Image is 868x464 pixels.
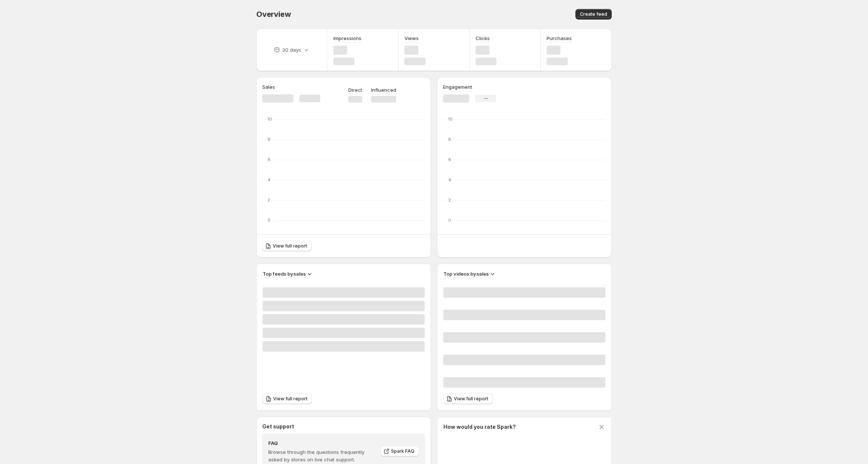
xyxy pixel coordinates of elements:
[448,157,451,162] text: 6
[476,34,490,42] h3: Clicks
[268,439,375,447] h4: FAQ
[282,46,301,54] p: 30 days
[333,34,361,42] h3: Impressions
[448,218,451,223] text: 0
[547,34,572,42] h3: Purchases
[262,83,275,91] h3: Sales
[268,157,271,162] text: 6
[448,116,453,122] text: 10
[268,177,271,182] text: 4
[404,34,419,42] h3: Views
[263,394,312,404] a: View full report
[448,197,451,203] text: 2
[371,86,396,94] p: Influenced
[256,10,291,19] span: Overview
[263,270,306,278] h3: Top feeds by sales
[262,241,312,251] a: View full report
[273,396,308,402] span: View full report
[580,11,607,17] span: Create feed
[268,137,271,142] text: 8
[575,9,612,19] button: Create feed
[454,396,488,402] span: View full report
[262,423,294,430] h3: Get support
[380,446,419,457] a: Spark FAQ
[268,218,271,223] text: 0
[443,83,472,91] h3: Engagement
[348,86,362,94] p: Direct
[448,177,451,182] text: 4
[443,394,493,404] a: View full report
[448,137,451,142] text: 8
[268,448,375,463] p: Browse through the questions frequently asked by stores on live chat support.
[391,448,415,454] span: Spark FAQ
[268,197,270,203] text: 2
[443,270,489,278] h3: Top videos by sales
[273,243,307,249] span: View full report
[268,116,272,122] text: 10
[443,423,516,431] h3: How would you rate Spark?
